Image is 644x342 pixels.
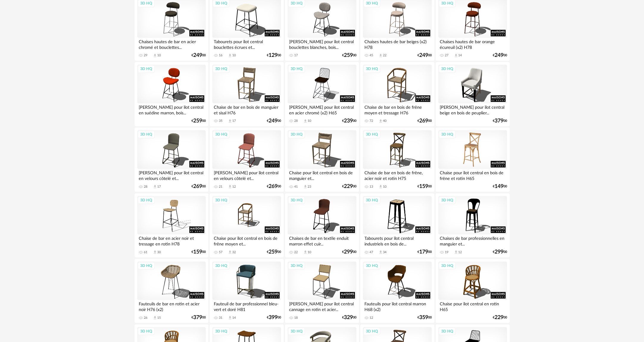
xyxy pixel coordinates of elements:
[213,130,230,138] div: 3D HQ
[363,103,431,115] div: Chaise de bar en bois de frêne moyen et tressage H76
[213,65,230,73] div: 3D HQ
[344,250,353,254] span: 299
[138,327,155,335] div: 3D HQ
[383,250,386,254] div: 34
[288,130,305,138] div: 3D HQ
[383,185,386,189] div: 10
[288,300,356,312] div: [PERSON_NAME] pour îlot central cannage en rotin et acier...
[344,119,353,123] span: 239
[193,315,202,320] span: 379
[228,184,232,189] span: Download icon
[458,53,462,57] div: 14
[493,315,507,320] div: € 00
[439,196,456,204] div: 3D HQ
[369,316,373,320] div: 12
[137,38,206,50] div: Chaises hautes de bar en acier chromé et bouclettes...
[419,315,428,320] span: 359
[212,103,281,115] div: Chaise de bar en bois de manguier et sisal H76
[138,196,155,204] div: 3D HQ
[383,119,386,123] div: 40
[495,53,503,57] span: 249
[219,119,222,123] div: 35
[438,38,507,50] div: Chaises hautes de bar orange écureuil (x2) H78
[417,184,432,189] div: € 00
[495,250,503,254] span: 299
[342,184,356,189] div: € 00
[493,53,507,57] div: € 00
[294,250,298,254] div: 22
[344,315,353,320] span: 329
[135,259,208,323] a: 3D HQ Fauteuils de bar en rotin et acier noir H76 (x2) 26 Download icon 15 €37900
[144,53,147,57] div: 29
[191,250,206,254] div: € 00
[135,193,208,258] a: 3D HQ Chaise de bar en acier noir et tressage en rotin H78 61 Download icon 30 €15900
[193,119,202,123] span: 259
[288,169,356,181] div: Chaise pour îlot central en bois de manguier et...
[153,250,157,254] span: Download icon
[438,234,507,246] div: Chaises de bar professionnelles en manguier et...
[369,119,373,123] div: 72
[436,259,509,323] a: 3D HQ Chaise pour îlot central en rotin H65 €22900
[210,193,283,258] a: 3D HQ Chaise pour îlot central en bois de frêne moyen et... 57 Download icon 32 €25900
[308,119,311,123] div: 10
[269,315,277,320] span: 399
[294,316,298,320] div: 18
[269,53,277,57] span: 129
[378,53,383,58] span: Download icon
[138,262,155,270] div: 3D HQ
[288,327,305,335] div: 3D HQ
[360,259,434,323] a: 3D HQ Fauteuils pour îlot central marron H68 (x2) 12 €35900
[363,327,381,335] div: 3D HQ
[369,53,373,57] div: 45
[288,65,305,73] div: 3D HQ
[493,119,507,123] div: € 00
[303,119,308,123] span: Download icon
[212,300,281,312] div: Fauteuil de bar professionnel bleu-vert et doré H81
[294,53,298,57] div: 17
[493,184,507,189] div: € 00
[288,234,356,246] div: Chaises de bar en textile enduit marron effet cuir...
[191,119,206,123] div: € 00
[212,38,281,50] div: Tabourets pour îlot central bouclettes écrues et...
[363,196,381,204] div: 3D HQ
[212,234,281,246] div: Chaise pour îlot central en bois de frêne moyen et...
[417,315,432,320] div: € 00
[308,250,311,254] div: 10
[495,119,503,123] span: 379
[378,250,383,254] span: Download icon
[267,315,281,320] div: € 00
[439,262,456,270] div: 3D HQ
[193,184,202,189] span: 269
[228,119,232,123] span: Download icon
[232,53,236,57] div: 10
[269,184,277,189] span: 269
[219,53,222,57] div: 16
[213,327,230,335] div: 3D HQ
[419,53,428,57] span: 249
[137,300,206,312] div: Fauteuils de bar en rotin et acier noir H76 (x2)
[342,119,356,123] div: € 00
[344,53,353,57] span: 259
[417,250,432,254] div: € 00
[419,119,428,123] span: 269
[137,103,206,115] div: [PERSON_NAME] pour îlot central en suédine marron, bois...
[439,65,456,73] div: 3D HQ
[438,103,507,115] div: [PERSON_NAME] pour îlot central beige en bois de peuplier...
[288,196,305,204] div: 3D HQ
[363,169,431,181] div: Chaise de bar en bois de frêne, acier noir et rotin H75
[144,185,147,189] div: 28
[153,315,157,320] span: Download icon
[135,128,208,192] a: 3D HQ [PERSON_NAME] pour îlot central en velours côtelé et... 28 Download icon 17 €26900
[267,250,281,254] div: € 00
[438,169,507,181] div: Chaise pour îlot central en bois de frêne et rotin H65
[363,38,431,50] div: Chaises hautes de bar beiges (x2) H78
[213,262,230,270] div: 3D HQ
[495,315,503,320] span: 229
[285,62,359,126] a: 3D HQ [PERSON_NAME] pour îlot central en acier chromé (x2) H65 28 Download icon 10 €23900
[363,65,381,73] div: 3D HQ
[212,169,281,181] div: [PERSON_NAME] pour îlot central en velours côtelé et...
[232,185,236,189] div: 12
[288,103,356,115] div: [PERSON_NAME] pour îlot central en acier chromé (x2) H65
[363,300,431,312] div: Fauteuils pour îlot central marron H68 (x2)
[369,250,373,254] div: 47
